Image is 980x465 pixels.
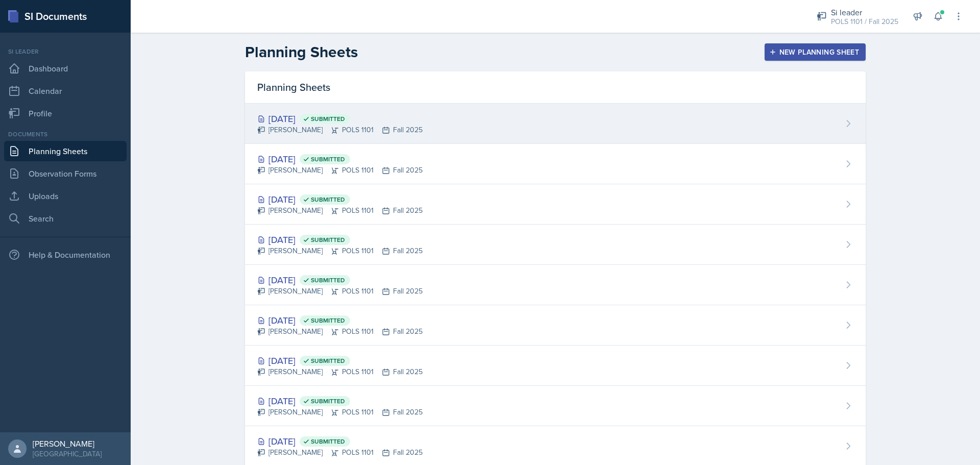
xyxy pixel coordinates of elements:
[257,354,423,368] div: [DATE]
[311,195,345,204] span: Submitted
[257,233,423,247] div: [DATE]
[311,155,345,163] span: Submitted
[245,346,866,386] a: [DATE] Submitted [PERSON_NAME]POLS 1101Fall 2025
[245,225,866,265] a: [DATE] Submitted [PERSON_NAME]POLS 1101Fall 2025
[311,316,345,325] span: Submitted
[311,437,345,446] span: Submitted
[771,48,859,56] div: New Planning Sheet
[4,186,127,206] a: Uploads
[257,407,423,418] div: [PERSON_NAME] POLS 1101 Fall 2025
[257,447,423,458] div: [PERSON_NAME] POLS 1101 Fall 2025
[4,130,127,139] div: Documents
[245,144,866,184] a: [DATE] Submitted [PERSON_NAME]POLS 1101Fall 2025
[4,81,127,101] a: Calendar
[33,449,102,459] div: [GEOGRAPHIC_DATA]
[257,366,423,377] div: [PERSON_NAME] POLS 1101 Fall 2025
[311,276,345,284] span: Submitted
[4,208,127,229] a: Search
[257,192,423,206] div: [DATE]
[311,115,345,123] span: Submitted
[311,397,345,405] span: Submitted
[4,163,127,184] a: Observation Forms
[257,434,423,448] div: [DATE]
[4,47,127,56] div: Si leader
[311,236,345,244] span: Submitted
[311,357,345,365] span: Submitted
[831,16,898,27] div: POLS 1101 / Fall 2025
[4,244,127,265] div: Help & Documentation
[765,43,866,61] button: New Planning Sheet
[245,305,866,346] a: [DATE] Submitted [PERSON_NAME]POLS 1101Fall 2025
[33,438,102,449] div: [PERSON_NAME]
[831,6,898,18] div: Si leader
[4,103,127,124] a: Profile
[257,165,423,176] div: [PERSON_NAME] POLS 1101 Fall 2025
[257,205,423,216] div: [PERSON_NAME] POLS 1101 Fall 2025
[245,386,866,426] a: [DATE] Submitted [PERSON_NAME]POLS 1101Fall 2025
[257,326,423,337] div: [PERSON_NAME] POLS 1101 Fall 2025
[4,58,127,79] a: Dashboard
[245,184,866,225] a: [DATE] Submitted [PERSON_NAME]POLS 1101Fall 2025
[4,141,127,161] a: Planning Sheets
[257,394,423,408] div: [DATE]
[257,286,423,297] div: [PERSON_NAME] POLS 1101 Fall 2025
[245,43,358,61] h2: Planning Sheets
[245,71,866,104] div: Planning Sheets
[257,152,423,166] div: [DATE]
[257,246,423,256] div: [PERSON_NAME] POLS 1101 Fall 2025
[245,104,866,144] a: [DATE] Submitted [PERSON_NAME]POLS 1101Fall 2025
[257,125,423,135] div: [PERSON_NAME] POLS 1101 Fall 2025
[257,273,423,287] div: [DATE]
[245,265,866,305] a: [DATE] Submitted [PERSON_NAME]POLS 1101Fall 2025
[257,313,423,327] div: [DATE]
[257,112,423,126] div: [DATE]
